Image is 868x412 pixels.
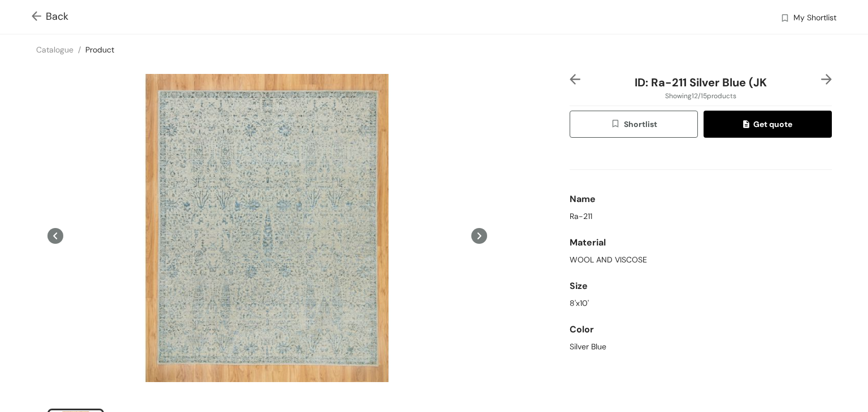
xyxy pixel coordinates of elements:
span: Shortlist [610,118,657,131]
span: ID: Ra-211 Silver Blue (JK [635,75,767,90]
img: right [821,74,832,85]
img: Go back [32,11,46,23]
span: My Shortlist [793,12,836,25]
img: wishlist [780,13,790,25]
a: Catalogue [36,45,73,55]
button: quoteGet quote [704,111,832,138]
div: Name [570,188,832,211]
div: Ra-211 [570,211,832,222]
div: Color [570,318,832,341]
span: Back [32,9,68,24]
div: WOOL AND VISCOSE [570,254,832,266]
a: Product [85,45,114,55]
span: Showing 12 / 15 products [665,91,736,101]
img: left [570,74,580,85]
button: wishlistShortlist [570,111,698,138]
div: Material [570,231,832,254]
div: 8'x10' [570,297,832,309]
img: wishlist [610,119,624,131]
div: Silver Blue [570,341,832,353]
div: Size [570,275,832,297]
span: Get quote [743,118,792,130]
span: / [78,45,81,55]
img: quote [743,120,753,130]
